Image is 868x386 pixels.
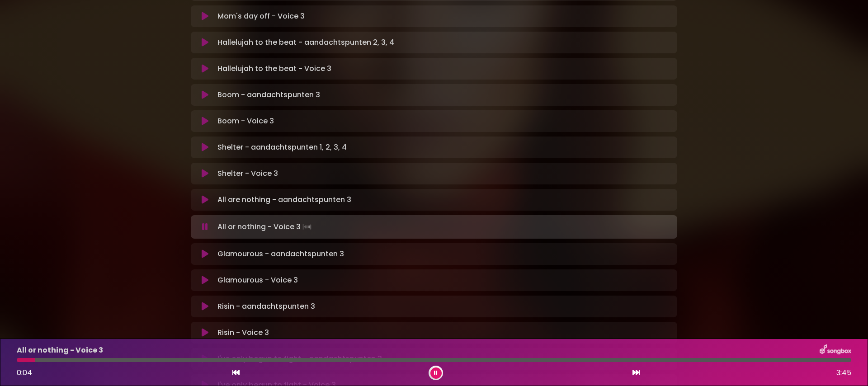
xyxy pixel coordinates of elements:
p: Glamourous - Voice 3 [217,275,298,286]
p: Hallelujah to the beat - Voice 3 [217,63,331,74]
p: Boom - aandachtspunten 3 [217,89,320,100]
span: 3:45 [836,367,851,378]
p: All or nothing - Voice 3 [217,221,313,233]
p: Glamourous - aandachtspunten 3 [217,249,344,259]
p: Risin - Voice 3 [217,327,269,338]
span: 0:04 [17,367,32,378]
img: songbox-logo-white.png [820,344,851,356]
p: Hallelujah to the beat - aandachtspunten 2, 3, 4 [217,37,394,48]
img: waveform4.gif [301,221,313,233]
p: All or nothing - Voice 3 [17,345,103,356]
p: Boom - Voice 3 [217,116,274,127]
p: Shelter - aandachtspunten 1, 2, 3, 4 [217,142,347,153]
p: Mom's day off - Voice 3 [217,11,305,22]
p: All are nothing - aandachtspunten 3 [217,194,351,205]
p: Risin - aandachtspunten 3 [217,301,315,312]
p: Shelter - Voice 3 [217,168,278,179]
